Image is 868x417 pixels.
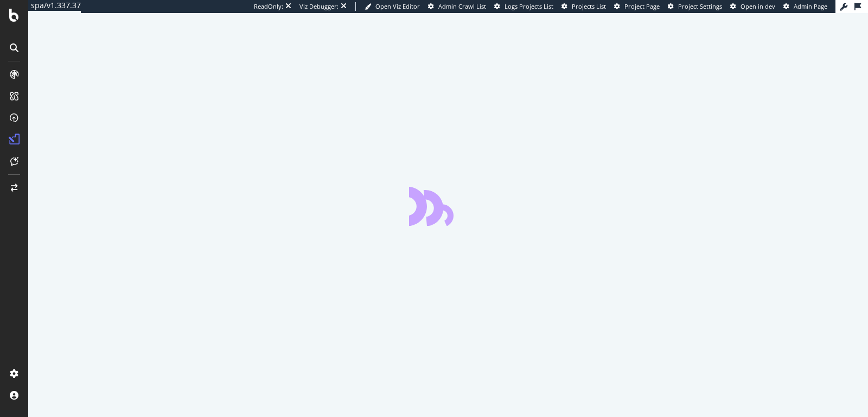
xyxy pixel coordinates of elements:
[668,2,722,11] a: Project Settings
[409,187,487,226] div: animation
[365,2,420,11] a: Open Viz Editor
[438,2,486,10] span: Admin Crawl List
[624,2,660,10] span: Project Page
[794,2,827,10] span: Admin Page
[428,2,486,11] a: Admin Crawl List
[494,2,553,11] a: Logs Projects List
[783,2,827,11] a: Admin Page
[375,2,420,10] span: Open Viz Editor
[299,2,339,11] div: Viz Debugger:
[614,2,660,11] a: Project Page
[730,2,775,11] a: Open in dev
[561,2,606,11] a: Projects List
[254,2,283,11] div: ReadOnly:
[678,2,722,10] span: Project Settings
[572,2,606,10] span: Projects List
[741,2,775,10] span: Open in dev
[505,2,553,10] span: Logs Projects List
